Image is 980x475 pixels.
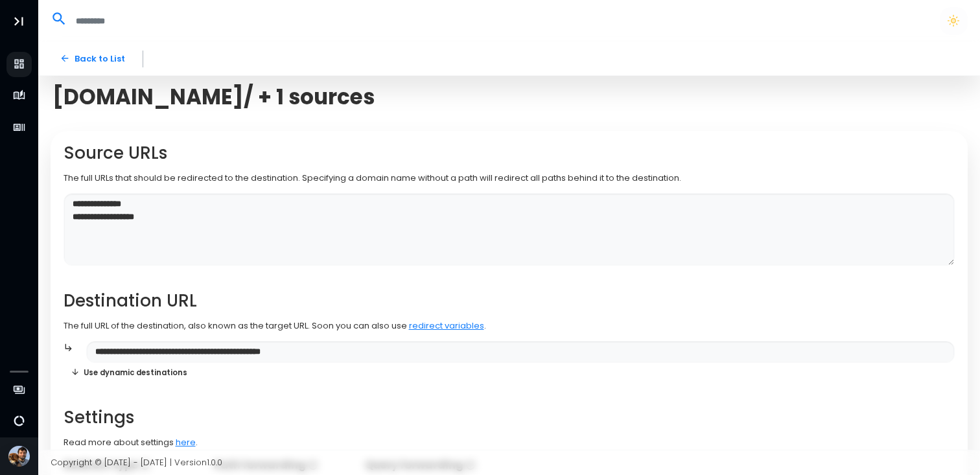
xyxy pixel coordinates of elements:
[51,47,134,70] a: Back to List
[64,291,955,311] h2: Destination URL
[64,172,955,185] p: The full URLs that should be redirected to the destination. Specifying a domain name without a pa...
[6,9,31,34] button: Toggle Aside
[64,436,955,449] p: Read more about settings .
[64,408,955,428] h2: Settings
[409,319,484,332] a: redirect variables
[64,143,955,163] h2: Source URLs
[51,456,222,469] span: Copyright © [DATE] - [DATE] | Version 1.0.0
[176,436,196,448] a: here
[52,84,375,110] span: [DOMAIN_NAME]/ + 1 sources
[64,319,955,332] p: The full URL of the destination, also known as the target URL. Soon you can also use .
[64,363,195,382] button: Use dynamic destinations
[8,446,30,467] img: Avatar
